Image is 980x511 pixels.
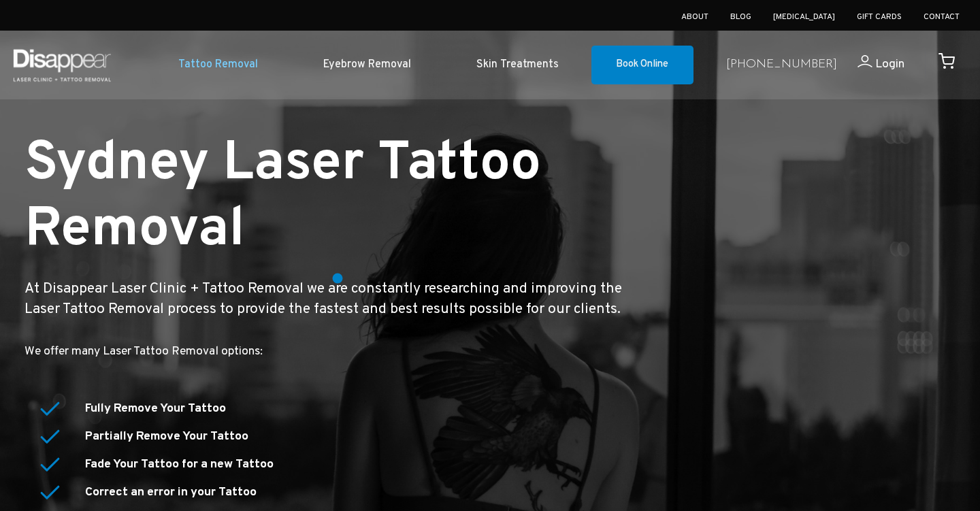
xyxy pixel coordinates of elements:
[291,44,444,86] a: Eyebrow Removal
[85,484,257,500] strong: Correct an error in your Tattoo
[85,457,274,472] strong: Fade Your Tattoo for a new Tattoo
[85,401,226,416] strong: Fully Remove Your Tattoo
[726,55,837,75] a: [PHONE_NUMBER]
[10,41,114,89] img: Disappear - Laser Clinic and Tattoo Removal Services in Sydney, Australia
[444,44,591,86] a: Skin Treatments
[773,12,835,22] a: [MEDICAL_DATA]
[857,12,902,22] a: Gift Cards
[924,12,960,22] a: Contact
[24,342,642,362] p: We offer many Laser Tattoo Removal options:
[591,46,693,85] a: Book Online
[730,12,751,22] a: Blog
[837,55,904,75] a: Login
[85,429,248,444] strong: Partially Remove Your Tattoo
[24,280,622,318] big: At Disappear Laser Clinic + Tattoo Removal we are constantly researching and improving the Laser ...
[24,130,541,265] small: Sydney Laser Tattoo Removal
[681,12,708,22] a: About
[875,56,904,72] span: Login
[146,44,291,86] a: Tattoo Removal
